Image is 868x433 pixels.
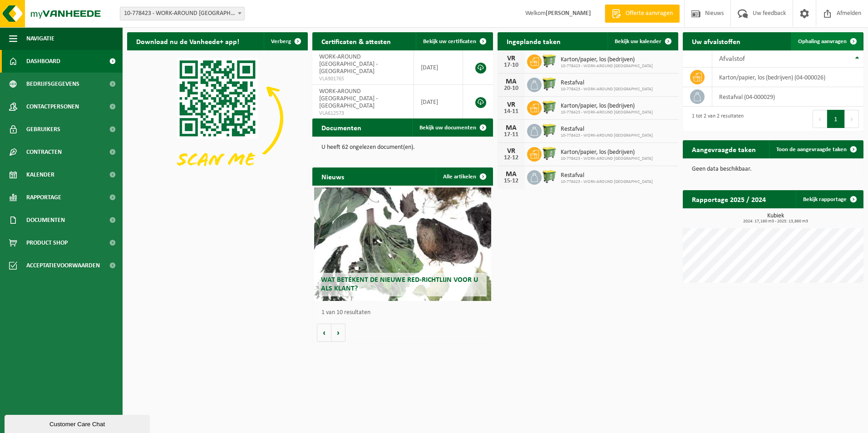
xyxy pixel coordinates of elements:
span: WORK-AROUND [GEOGRAPHIC_DATA] - [GEOGRAPHIC_DATA] [319,88,378,109]
span: 10-778423 - WORK-AROUND [GEOGRAPHIC_DATA] [561,133,653,138]
td: [DATE] [414,85,463,119]
h2: Certificaten & attesten [312,32,400,50]
span: Bekijk uw documenten [419,125,476,131]
p: U heeft 62 ongelezen document(en). [321,144,484,151]
span: Contactpersonen [26,95,79,118]
a: Ophaling aanvragen [791,32,863,50]
button: Verberg [264,32,307,50]
td: karton/papier, los (bedrijven) (04-000026) [712,68,863,87]
div: MA [502,171,520,178]
span: Bedrijfsgegevens [26,73,79,95]
div: VR [502,101,520,108]
div: 1 tot 2 van 2 resultaten [687,109,744,129]
span: Restafval [561,79,653,87]
a: Bekijk uw documenten [412,118,492,137]
strong: [PERSON_NAME] [546,10,591,17]
div: MA [502,124,520,132]
div: VR [502,148,520,155]
img: WB-0660-HPE-GN-51 [542,169,557,184]
span: Restafval [561,126,653,133]
button: Previous [813,110,827,128]
span: Navigatie [26,27,54,50]
div: 17-10 [502,62,520,69]
span: Verberg [271,39,291,44]
img: WB-0660-HPE-GN-50 [542,53,557,69]
div: 14-11 [502,108,520,115]
span: 2024: 17,160 m3 - 2025: 13,860 m3 [687,219,863,224]
a: Offerte aanvragen [605,5,680,23]
h2: Aangevraagde taken [683,140,765,158]
button: Volgende [331,324,345,342]
p: 1 van 10 resultaten [321,310,488,316]
a: Bekijk uw certificaten [416,32,492,50]
div: 17-11 [502,132,520,138]
div: 12-12 [502,155,520,161]
span: 10-778423 - WORK-AROUND GENT - GENT [120,7,245,20]
span: Karton/papier, los (bedrijven) [561,103,653,110]
img: WB-0660-HPE-GN-50 [542,99,557,115]
span: Restafval [561,172,653,179]
span: Afvalstof [719,55,745,63]
h2: Rapportage 2025 / 2024 [683,190,775,208]
a: Wat betekent de nieuwe RED-richtlijn voor u als klant? [314,187,491,301]
div: VR [502,55,520,62]
td: restafval (04-000029) [712,87,863,107]
img: WB-0660-HPE-GN-51 [542,76,557,92]
span: Karton/papier, los (bedrijven) [561,56,653,64]
span: Karton/papier, los (bedrijven) [561,149,653,156]
img: WB-0660-HPE-GN-51 [542,123,557,138]
span: 10-778423 - WORK-AROUND [GEOGRAPHIC_DATA] [561,179,653,185]
span: Bekijk uw kalender [615,39,661,44]
span: VLA612573 [319,110,407,117]
img: WB-0660-HPE-GN-50 [542,146,557,161]
a: Bekijk rapportage [796,190,863,208]
img: Download de VHEPlus App [127,50,308,186]
span: 10-778423 - WORK-AROUND [GEOGRAPHIC_DATA] [561,110,653,115]
span: Product Shop [26,231,68,254]
button: 1 [827,110,845,128]
span: Gebruikers [26,118,60,141]
td: [DATE] [414,50,463,85]
span: Documenten [26,209,65,231]
span: Dashboard [26,50,60,73]
span: Kalender [26,163,54,186]
a: Alle artikelen [436,167,492,186]
span: Acceptatievoorwaarden [26,254,100,277]
span: WORK-AROUND [GEOGRAPHIC_DATA] - [GEOGRAPHIC_DATA] [319,54,378,75]
iframe: chat widget [5,413,152,433]
div: 15-12 [502,178,520,184]
button: Vorige [317,324,331,342]
a: Toon de aangevraagde taken [769,140,863,158]
span: 10-778423 - WORK-AROUND [GEOGRAPHIC_DATA] [561,87,653,92]
h2: Ingeplande taken [498,32,570,50]
span: 10-778423 - WORK-AROUND [GEOGRAPHIC_DATA] [561,156,653,162]
span: 10-778423 - WORK-AROUND GENT - GENT [120,7,244,20]
a: Bekijk uw kalender [607,32,677,50]
h2: Documenten [312,118,370,136]
span: 10-778423 - WORK-AROUND [GEOGRAPHIC_DATA] [561,64,653,69]
span: Ophaling aanvragen [798,39,847,44]
h2: Download nu de Vanheede+ app! [127,32,248,50]
span: VLA901765 [319,75,407,83]
span: Toon de aangevraagde taken [776,147,847,153]
div: 20-10 [502,85,520,92]
span: Offerte aanvragen [623,9,675,18]
span: Rapportage [26,186,61,209]
button: Next [845,110,859,128]
span: Wat betekent de nieuwe RED-richtlijn voor u als klant? [321,276,478,292]
h2: Nieuws [312,167,353,185]
span: Bekijk uw certificaten [423,39,476,44]
h3: Kubiek [687,213,863,224]
span: Contracten [26,141,62,163]
div: MA [502,78,520,85]
p: Geen data beschikbaar. [692,166,854,172]
h2: Uw afvalstoffen [683,32,750,50]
